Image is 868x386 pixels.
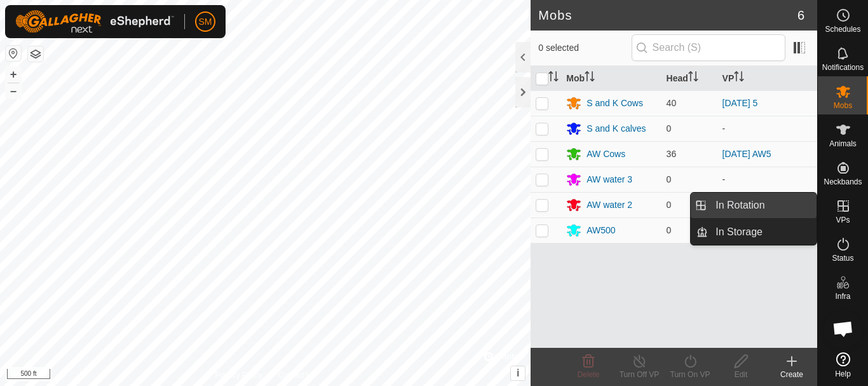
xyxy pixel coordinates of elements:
[818,347,868,383] a: Help
[766,369,817,380] div: Create
[708,193,817,218] a: In Rotation
[578,370,600,379] span: Delete
[667,174,672,184] span: 0
[691,193,817,218] li: In Rotation
[824,178,862,186] span: Neckbands
[587,173,632,186] div: AW water 3
[715,224,763,240] span: In Storage
[667,200,672,210] span: 0
[829,140,857,148] span: Animals
[688,73,698,83] p-sorticon: Activate to sort
[832,254,853,262] span: Status
[28,46,43,62] button: Map Layers
[667,123,672,134] span: 0
[538,8,797,23] h2: Mobs
[587,97,643,110] div: S and K Cows
[667,225,672,235] span: 0
[691,219,817,245] li: In Storage
[797,6,804,25] span: 6
[614,369,665,380] div: Turn Off VP
[215,369,263,381] a: Privacy Policy
[717,167,817,192] td: -
[199,15,212,29] span: SM
[824,310,862,348] div: Open chat
[548,73,559,83] p-sorticon: Activate to sort
[661,66,717,91] th: Head
[6,67,21,82] button: +
[667,98,677,108] span: 40
[836,216,850,224] span: VPs
[665,369,715,380] div: Turn On VP
[587,122,646,135] div: S and K calves
[822,64,864,71] span: Notifications
[517,368,519,378] span: i
[15,10,174,33] img: Gallagher Logo
[561,66,661,91] th: Mob
[717,66,817,91] th: VP
[825,25,860,33] span: Schedules
[835,370,851,378] span: Help
[708,219,817,245] a: In Storage
[834,102,852,109] span: Mobs
[632,34,785,61] input: Search (S)
[667,149,677,159] span: 36
[835,293,850,300] span: Infra
[6,83,21,99] button: –
[6,46,21,61] button: Reset Map
[278,369,315,381] a: Contact Us
[538,41,631,55] span: 0 selected
[734,73,744,83] p-sorticon: Activate to sort
[715,198,764,213] span: In Rotation
[511,366,525,380] button: i
[715,369,766,380] div: Edit
[722,149,771,159] a: [DATE] AW5
[587,224,615,237] div: AW500
[717,116,817,141] td: -
[585,73,595,83] p-sorticon: Activate to sort
[587,198,632,212] div: AW water 2
[587,148,625,161] div: AW Cows
[722,98,758,108] a: [DATE] 5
